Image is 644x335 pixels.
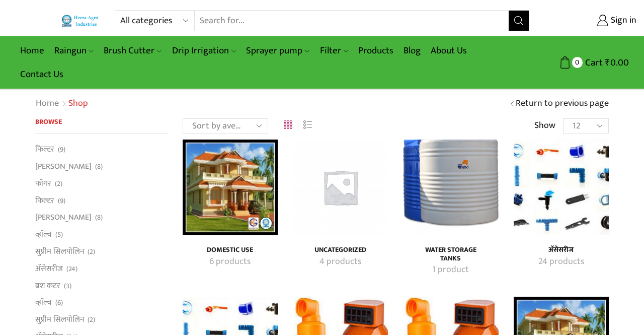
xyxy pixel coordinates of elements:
[319,255,361,269] mark: 4 products
[525,255,598,269] a: Visit product category अ‍ॅसेसरीज
[194,246,267,254] a: Visit product category Domestic Use
[398,39,426,62] a: Blog
[353,39,398,62] a: Products
[15,39,49,62] a: Home
[88,315,95,325] span: (2)
[64,281,71,291] span: (3)
[88,247,95,257] span: (2)
[414,263,487,277] a: Visit product category Water Storage Tanks
[608,14,636,27] span: Sign in
[58,145,65,155] span: (9)
[183,140,278,235] img: Domestic Use
[35,277,60,294] a: ब्रश कटर
[167,39,241,62] a: Drip Irrigation
[293,140,388,235] a: Visit product category Uncategorized
[414,246,487,263] a: Visit product category Water Storage Tanks
[35,97,88,110] nav: Breadcrumb
[403,140,498,235] a: Visit product category Water Storage Tanks
[534,119,555,132] span: Show
[35,311,84,328] a: सुप्रीम सिलपोलिन
[58,196,65,206] span: (9)
[35,226,52,243] a: व्हाॅल्व
[194,255,267,269] a: Visit product category Domestic Use
[605,55,610,71] span: ₹
[583,56,603,70] span: Cart
[35,192,54,209] a: फिल्टर
[605,55,629,71] bdi: 0.00
[55,298,63,308] span: (6)
[35,158,92,175] a: [PERSON_NAME]
[304,246,377,254] a: Visit product category Uncategorized
[304,246,377,254] h4: Uncategorized
[95,162,103,172] span: (8)
[241,39,314,62] a: Sprayer pump
[514,140,609,235] a: Visit product category अ‍ॅसेसरीज
[68,98,88,109] h1: Shop
[525,246,598,254] a: Visit product category अ‍ॅसेसरीज
[35,260,63,277] a: अ‍ॅसेसरीज
[509,11,529,31] button: Search button
[304,255,377,269] a: Visit product category Uncategorized
[55,179,62,189] span: (2)
[35,116,62,127] span: Browse
[432,263,469,277] mark: 1 product
[544,12,636,30] a: Sign in
[194,246,267,254] h4: Domestic Use
[414,246,487,263] h4: Water Storage Tanks
[293,140,388,235] img: Uncategorized
[195,11,509,31] input: Search for...
[516,97,609,110] a: Return to previous page
[35,243,84,260] a: सुप्रीम सिलपोलिन
[572,57,583,68] span: 0
[15,62,68,86] a: Contact Us
[35,144,54,158] a: फिल्टर
[403,140,498,235] img: Water Storage Tanks
[55,230,63,240] span: (5)
[426,39,472,62] a: About Us
[183,140,278,235] a: Visit product category Domestic Use
[539,53,629,72] a: 0 Cart ₹0.00
[315,39,353,62] a: Filter
[209,255,251,269] mark: 6 products
[35,97,59,110] a: Home
[49,39,99,62] a: Raingun
[99,39,167,62] a: Brush Cutter
[183,118,268,133] select: Shop order
[95,213,103,223] span: (8)
[35,294,52,311] a: व्हाॅल्व
[525,246,598,254] h4: अ‍ॅसेसरीज
[35,209,92,226] a: [PERSON_NAME]
[35,175,51,192] a: फॉगर
[514,140,609,235] img: अ‍ॅसेसरीज
[66,264,77,274] span: (24)
[538,255,584,269] mark: 24 products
